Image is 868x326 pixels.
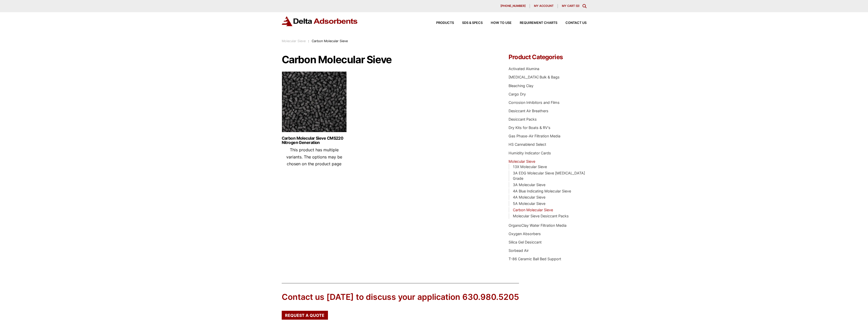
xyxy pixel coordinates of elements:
div: Contact us [DATE] to discuss your application 630.980.5205 [282,291,519,303]
a: Molecular Sieve [509,159,535,164]
a: Humidity Indicator Cards [509,151,551,155]
h4: Product Categories [509,54,586,60]
a: Desiccant Air Breathers [509,109,548,113]
a: 4A Blue Indicating Molecular Sieve [513,189,571,193]
a: OrganoClay Water Filtration Media [509,223,566,227]
img: Carbon Molecular Sieve [282,71,347,135]
a: Silica Gel Desiccant [509,240,542,244]
a: My Cart (0) [562,4,579,8]
a: 5A Molecular Sieve [513,201,545,206]
a: Carbon Molecular Sieve [513,208,553,212]
img: Delta Adsorbents [282,16,358,26]
h1: Carbon Molecular Sieve [282,54,494,65]
a: Sorbead Air [509,248,529,253]
span: : [308,39,309,43]
a: How to Use [483,21,512,25]
a: Oxygen Absorbers [509,232,541,236]
a: HS Cannablend Select [509,142,546,146]
a: Requirement Charts [512,21,557,25]
span: Products [436,21,454,25]
a: [PHONE_NUMBER] [496,4,530,8]
a: Gas Phase-Air Filtration Media [509,134,560,138]
a: Dry Kits for Boats & RV's [509,125,550,130]
a: Bleaching Clay [509,84,533,88]
span: Requirement Charts [520,21,557,25]
a: Molecular Sieve Desiccant Packs [513,214,569,218]
a: 3A EDG Molecular Sieve [MEDICAL_DATA] Grade [513,171,585,181]
a: Desiccant Packs [509,117,537,121]
a: Carbon Molecular Sieve CMS220 Nitrogen Generation [282,136,347,145]
a: Request a Quote [282,311,328,319]
span: This product has multiple variants. The options may be chosen on the product page [286,147,342,166]
a: Corrosion Inhibitors and Films [509,100,560,105]
a: 13X Molecular Sieve [513,165,547,169]
span: My account [534,5,554,7]
a: Activated Alumina [509,67,539,71]
span: How to Use [491,21,512,25]
a: My account [530,4,558,8]
span: SDS & SPECS [462,21,483,25]
span: 0 [577,4,578,8]
span: Contact Us [565,21,587,25]
a: Contact Us [557,21,587,25]
div: Toggle Modal Content [582,4,587,8]
span: [PHONE_NUMBER] [500,5,526,7]
a: Molecular Sieve [282,39,306,43]
a: 4A Molecular Sieve [513,195,545,199]
a: T-86 Ceramic Ball Bed Support [509,257,561,261]
span: Request a Quote [285,313,324,317]
a: 3A Molecular Sieve [513,183,545,187]
a: Cargo Dry [509,92,526,96]
a: Products [428,21,454,25]
a: [MEDICAL_DATA] Bulk & Bags [509,75,560,79]
a: SDS & SPECS [454,21,483,25]
span: Carbon Molecular Sieve [312,39,348,43]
